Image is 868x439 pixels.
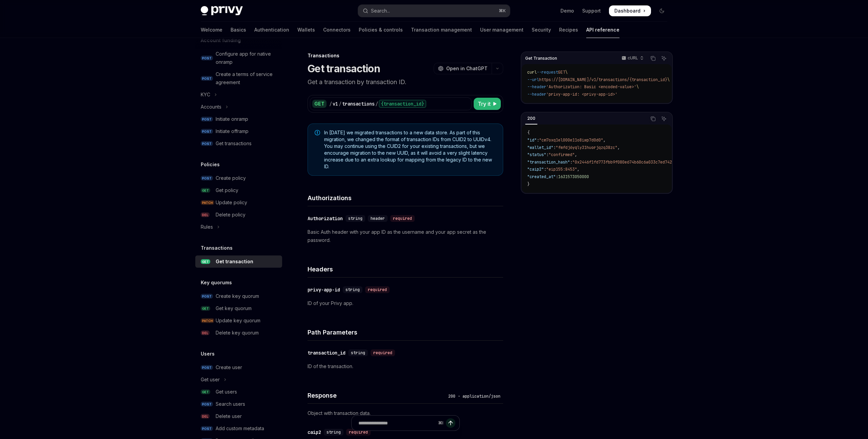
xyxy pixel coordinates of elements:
span: : [546,152,549,157]
a: POSTInitiate onramp [195,113,282,125]
a: DELDelete policy [195,209,282,221]
button: Toggle dark mode [656,5,667,16]
a: POSTAdd custom metadata [195,422,282,435]
div: transactions [342,100,375,107]
span: string [346,287,360,292]
div: required [365,286,390,293]
span: "transaction_hash" [527,159,570,165]
span: POST [201,141,213,146]
span: string [348,216,362,221]
div: v1 [333,100,338,107]
p: ID of the transaction. [308,362,503,370]
span: GET [201,306,210,311]
a: User management [480,22,524,38]
span: header [371,216,385,221]
span: , [603,137,606,143]
span: , [617,145,620,150]
div: privy-app-id [308,286,340,293]
a: POSTCreate a terms of service agreement [195,68,282,89]
span: "id" [527,137,537,143]
span: "caip2" [527,167,544,172]
span: { [527,130,530,135]
div: Search... [371,7,390,15]
h4: Headers [308,265,503,274]
span: --header [527,92,546,97]
button: Toggle Accounts section [195,101,282,113]
h1: Get transaction [308,62,380,75]
div: Authorization [308,215,343,222]
div: Initiate onramp [216,115,248,123]
div: Delete policy [216,211,245,219]
a: POSTGet transactions [195,137,282,150]
a: Recipes [559,22,578,38]
div: 200 - application/json [446,393,503,400]
button: Copy the contents from the code block [649,114,657,123]
span: POST [201,56,213,61]
span: GET [201,188,210,193]
a: POSTConfigure app for native onramp [195,48,282,68]
span: PATCH [201,318,214,323]
span: "fmfdj6yqly31huorjqzq38zc" [556,145,617,150]
div: Accounts [201,103,221,111]
span: POST [201,365,213,370]
div: Delete user [216,412,242,420]
button: Send message [446,418,455,428]
span: string [351,350,365,356]
a: DELDelete user [195,410,282,422]
button: Open in ChatGPT [434,63,492,74]
button: Ask AI [659,54,668,63]
a: PATCHUpdate policy [195,196,282,209]
a: PATCHUpdate key quorum [195,314,282,327]
button: cURL [618,53,647,64]
a: Policies & controls [359,22,403,38]
span: : [556,174,558,179]
div: Configure app for native onramp [216,50,278,66]
span: \ [565,70,568,75]
span: Get Transaction [525,56,557,61]
span: In [DATE] we migrated transactions to a new data store. As part of this migration, we changed the... [324,129,496,170]
div: Initiate offramp [216,127,249,135]
button: Copy the contents from the code block [649,54,657,63]
a: Dashboard [609,5,651,16]
span: GET [558,70,565,75]
div: / [375,100,378,107]
span: POST [201,176,213,181]
span: 'Authorization: Basic <encoded-value>' [546,84,636,90]
span: "confirmed" [549,152,575,157]
span: https://[DOMAIN_NAME]/v1/transactions/{transaction_id} [539,77,667,82]
h5: Policies [201,160,220,169]
span: "created_at" [527,174,556,179]
span: POST [201,426,213,431]
button: Try it [474,98,501,110]
div: Update key quorum [216,317,260,325]
span: POST [201,76,213,81]
div: Delete key quorum [216,329,259,337]
span: : [553,145,556,150]
span: PATCH [201,200,214,205]
div: Create user [216,363,242,371]
span: DEL [201,212,210,217]
span: Try it [478,100,491,108]
span: GET [201,259,210,264]
span: ⌘ K [499,8,506,14]
span: : [544,167,546,172]
h4: Response [308,391,446,400]
div: Search users [216,400,245,408]
span: "0x2446f1fd773fbb9f080e674b60c6a033c7ed7427b8b9413cf28a2a4a6da9b56c" [572,159,734,165]
div: Create a terms of service agreement [216,70,278,87]
a: POSTCreate key quorum [195,290,282,302]
div: 200 [525,114,537,122]
p: ID of your Privy app. [308,299,503,307]
span: --request [537,70,558,75]
div: / [339,100,341,107]
span: \ [667,77,670,82]
span: DEL [201,330,210,336]
img: dark logo [201,6,243,16]
div: Rules [201,223,213,231]
a: Wallets [297,22,315,38]
a: POSTInitiate offramp [195,125,282,137]
span: curl [527,70,537,75]
span: "wallet_id" [527,145,553,150]
div: transaction_id [308,349,346,356]
a: DELDelete key quorum [195,327,282,339]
